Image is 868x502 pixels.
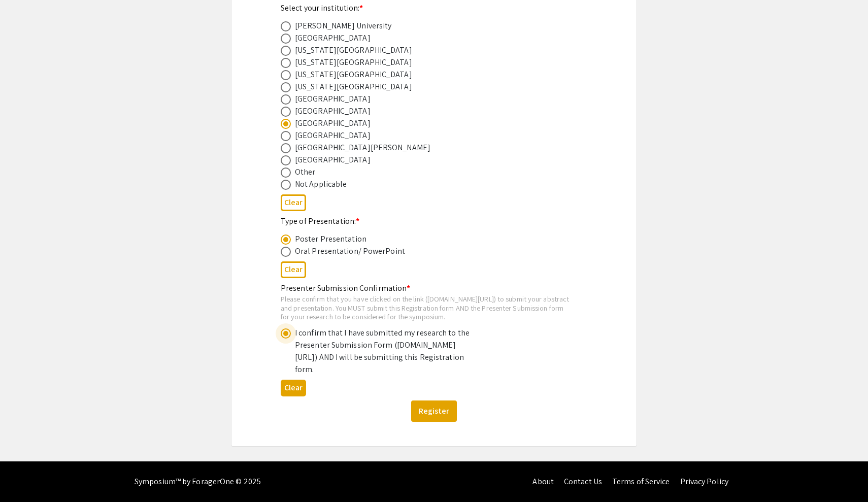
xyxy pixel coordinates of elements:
[281,283,410,293] mat-label: Presenter Submission Confirmation
[295,32,371,44] div: [GEOGRAPHIC_DATA]
[295,105,371,117] div: [GEOGRAPHIC_DATA]
[612,476,670,487] a: Terms of Service
[281,294,571,321] div: Please confirm that you have clicked on the link ([DOMAIN_NAME][URL]) to submit your abstract and...
[8,456,43,494] iframe: Chat
[135,461,261,502] div: Symposium™ by ForagerOne © 2025
[295,129,371,142] div: [GEOGRAPHIC_DATA]
[281,3,363,13] mat-label: Select your institution:
[281,216,359,226] mat-label: Type of Presentation:
[295,20,391,32] div: [PERSON_NAME] University
[295,117,371,129] div: [GEOGRAPHIC_DATA]
[295,178,347,190] div: Not Applicable
[295,245,405,257] div: Oral Presentation/ PowerPoint
[295,327,473,376] div: I confirm that I have submitted my research to the Presenter Submission Form ([DOMAIN_NAME][URL])...
[411,400,457,422] button: Register
[295,93,371,105] div: [GEOGRAPHIC_DATA]
[295,154,371,166] div: [GEOGRAPHIC_DATA]
[295,44,412,56] div: [US_STATE][GEOGRAPHIC_DATA]
[532,476,554,487] a: About
[295,166,316,178] div: Other
[295,142,430,154] div: [GEOGRAPHIC_DATA][PERSON_NAME]
[564,476,602,487] a: Contact Us
[295,69,412,81] div: [US_STATE][GEOGRAPHIC_DATA]
[295,81,412,93] div: [US_STATE][GEOGRAPHIC_DATA]
[680,476,728,487] a: Privacy Policy
[281,194,306,211] button: Clear
[295,233,366,245] div: Poster Presentation
[281,261,306,278] button: Clear
[295,56,412,69] div: [US_STATE][GEOGRAPHIC_DATA]
[281,380,306,396] button: Clear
